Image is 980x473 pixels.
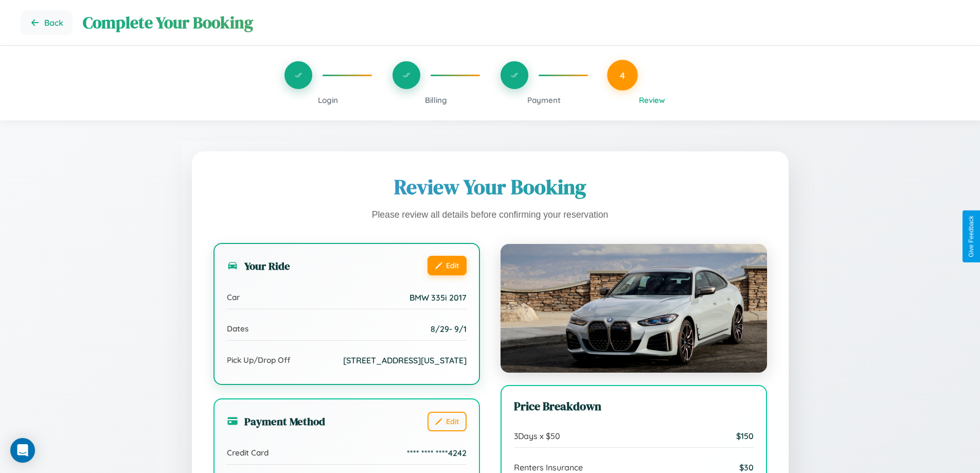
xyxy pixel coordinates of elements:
[10,438,35,463] div: Open Intercom Messenger
[318,95,338,105] span: Login
[227,292,240,302] span: Car
[514,431,560,441] span: 3 Days x $ 50
[343,355,467,365] span: [STREET_ADDRESS][US_STATE]
[213,173,767,201] h1: Review Your Booking
[501,244,767,373] img: BMW 335i
[21,10,73,35] button: Go back
[427,412,467,431] button: Edit
[227,355,291,365] span: Pick Up/Drop Off
[409,292,467,303] span: BMW 335i 2017
[227,448,269,458] span: Credit Card
[736,431,754,441] span: $ 150
[213,207,767,223] p: Please review all details before confirming your reservation
[620,69,625,81] span: 4
[968,216,975,257] div: Give Feedback
[227,324,248,334] span: Dates
[527,95,561,105] span: Payment
[739,462,754,472] span: $ 30
[431,324,467,334] span: 8 / 29 - 9 / 1
[639,95,665,105] span: Review
[514,398,754,414] h3: Price Breakdown
[227,414,325,429] h3: Payment Method
[514,462,583,472] span: Renters Insurance
[83,11,959,34] h1: Complete Your Booking
[425,95,447,105] span: Billing
[427,256,467,275] button: Edit
[227,258,290,273] h3: Your Ride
